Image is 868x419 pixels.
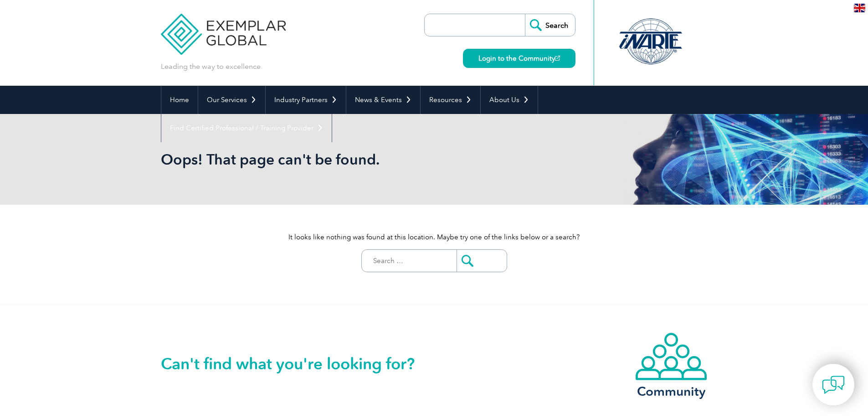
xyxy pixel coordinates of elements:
input: Search [525,14,575,36]
a: Login to the Community [463,49,575,68]
input: Submit [457,250,507,272]
a: About Us [481,86,538,114]
a: Our Services [198,86,265,114]
p: It looks like nothing was found at this location. Maybe try one of the links below or a search? [161,232,708,242]
h3: Community [635,386,708,397]
a: Find Certified Professional / Training Provider [161,114,332,142]
img: open_square.png [555,56,560,61]
a: Community [635,332,708,397]
a: Resources [421,86,480,114]
h1: Oops! That page can't be found. [161,150,511,168]
a: News & Events [346,86,420,114]
a: Home [161,86,198,114]
img: en [854,4,865,12]
p: Leading the way to excellence [161,62,261,72]
h2: Can't find what you're looking for? [161,357,434,371]
a: Industry Partners [266,86,346,114]
img: icon-community.webp [635,332,708,381]
img: contact-chat.png [822,373,845,396]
